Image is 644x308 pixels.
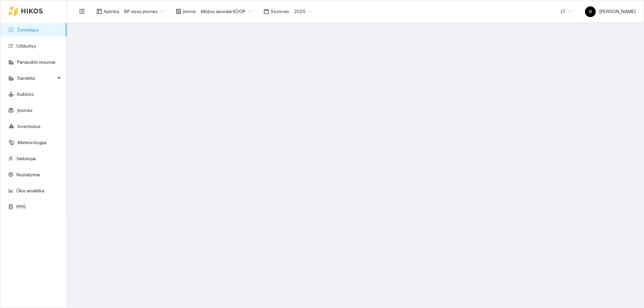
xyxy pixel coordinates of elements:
[16,156,36,161] a: Vartotojai
[16,172,40,177] a: Nustatymai
[16,188,44,193] a: Ūkio analitika
[294,6,312,16] span: 2025
[17,91,34,97] a: Kultūros
[16,204,26,209] a: PPIS
[17,59,55,65] a: Panaudoti resursai
[17,108,33,113] a: Įmonės
[75,5,89,18] button: menu-fold
[271,8,290,15] span: Sezonas :
[17,27,39,33] a: Žemėlapis
[18,124,41,129] a: Inventorius
[176,9,181,14] span: shop
[16,43,36,49] a: Užduotys
[97,9,102,14] span: layout
[79,8,85,14] span: menu-fold
[18,140,46,145] a: Meteorologija
[561,6,572,16] span: LT
[585,9,636,14] span: [PERSON_NAME]
[104,8,120,15] span: Aplinka :
[201,6,252,16] span: Mūšos aruodai KOOP
[17,71,55,85] span: Sandėlis
[124,6,164,16] span: BP visos įmonės
[264,9,269,14] span: calendar
[183,8,197,15] span: Įmonė :
[589,6,592,17] span: R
